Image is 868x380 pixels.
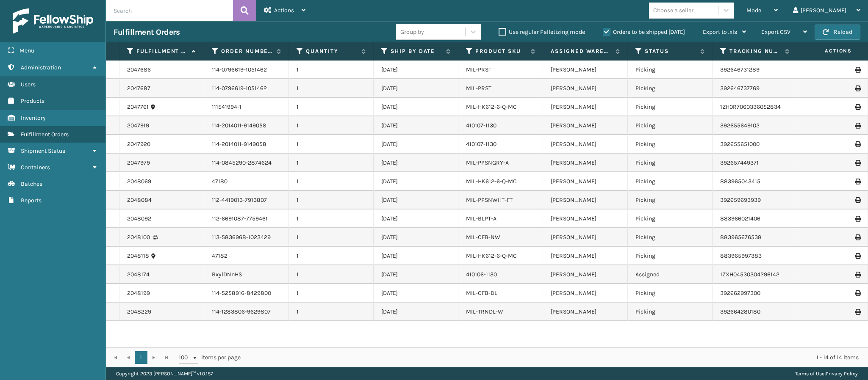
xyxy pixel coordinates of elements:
[628,228,713,247] td: Picking
[21,81,36,88] span: Users
[374,191,458,209] td: [DATE]
[289,79,374,98] td: 1
[374,61,458,79] td: [DATE]
[543,154,628,172] td: [PERSON_NAME]
[795,371,824,377] a: Terms of Use
[21,131,69,138] span: Fulfillment Orders
[628,61,713,79] td: Picking
[21,114,46,121] span: Inventory
[855,160,860,166] i: Print Label
[720,215,760,222] a: 883966021406
[855,272,860,278] i: Print Label
[628,247,713,265] td: Picking
[855,67,860,73] i: Print Label
[127,121,149,130] a: 2047919
[116,367,213,380] p: Copyright 2023 [PERSON_NAME]™ v 1.0.187
[466,159,509,166] a: MIL-PPSNGRY-A
[204,247,289,265] td: 47182
[374,116,458,135] td: [DATE]
[855,141,860,147] i: Print Label
[543,79,628,98] td: [PERSON_NAME]
[729,47,781,55] label: Tracking Number
[289,116,374,135] td: 1
[289,154,374,172] td: 1
[543,116,628,135] td: [PERSON_NAME]
[127,252,149,260] a: 2048118
[815,25,860,40] button: Reload
[628,154,713,172] td: Picking
[855,179,860,184] i: Print Label
[720,85,760,92] a: 392646737769
[466,140,496,148] a: 410107-1130
[21,147,65,154] span: Shipment Status
[466,234,500,241] a: MIL-CFB-NW
[204,209,289,228] td: 112-6691087-7759461
[136,47,188,55] label: Fulfillment Order Id
[374,209,458,228] td: [DATE]
[720,308,760,315] a: 392664280180
[855,197,860,203] i: Print Label
[653,6,693,15] div: Choose a seller
[127,215,151,223] a: 2048092
[543,98,628,116] td: [PERSON_NAME]
[720,103,781,110] a: 1ZH0R7060336052834
[374,172,458,191] td: [DATE]
[628,116,713,135] td: Picking
[720,140,760,148] a: 392655651000
[289,247,374,265] td: 1
[374,154,458,172] td: [DATE]
[855,104,860,110] i: Print Label
[720,122,760,129] a: 392655649102
[127,140,150,149] a: 2047920
[720,66,760,73] a: 392646731289
[204,135,289,154] td: 114-2014011-9149058
[543,284,628,303] td: [PERSON_NAME]
[127,177,151,186] a: 2048069
[204,265,289,284] td: BxylDNnHS
[466,178,517,185] a: MIL-HK612-6-Q-MC
[855,290,860,296] i: Print Label
[127,270,150,279] a: 2048174
[204,191,289,209] td: 112-4419013-7913807
[114,27,180,37] h3: Fulfillment Orders
[628,284,713,303] td: Picking
[720,271,779,278] a: 1ZXH04530304296142
[21,164,50,171] span: Containers
[179,353,191,362] span: 100
[551,47,611,55] label: Assigned Warehouse
[204,172,289,191] td: 47180
[543,228,628,247] td: [PERSON_NAME]
[628,303,713,321] td: Picking
[252,353,859,362] div: 1 - 14 of 14 items
[127,103,149,111] a: 2047761
[21,64,61,71] span: Administration
[21,197,42,204] span: Reports
[543,191,628,209] td: [PERSON_NAME]
[127,159,150,167] a: 2047979
[720,196,761,204] a: 392659693939
[289,303,374,321] td: 1
[628,79,713,98] td: Picking
[127,66,151,74] a: 2047686
[761,28,790,36] span: Export CSV
[127,84,150,93] a: 2047687
[374,284,458,303] td: [DATE]
[628,98,713,116] td: Picking
[374,79,458,98] td: [DATE]
[374,98,458,116] td: [DATE]
[826,371,858,377] a: Privacy Policy
[21,180,42,187] span: Batches
[204,284,289,303] td: 114-5258916-8429800
[221,47,272,55] label: Order Number
[13,8,93,34] img: logo
[720,159,759,166] a: 392657449371
[466,66,491,73] a: MIL-PRST
[855,216,860,222] i: Print Label
[855,309,860,315] i: Print Label
[746,7,761,14] span: Mode
[466,308,503,315] a: MIL-TRNDL-W
[855,123,860,129] i: Print Label
[855,234,860,240] i: Print Label
[289,191,374,209] td: 1
[466,85,491,92] a: MIL-PRST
